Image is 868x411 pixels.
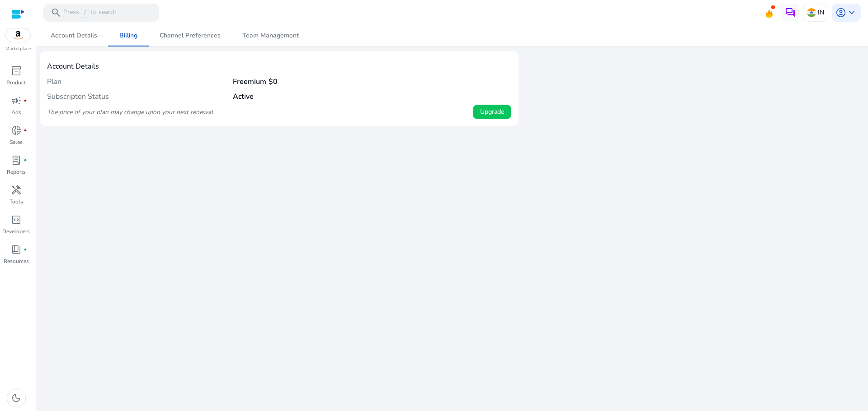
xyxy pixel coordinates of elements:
[7,168,26,176] p: Reports
[24,158,27,162] span: fiber_manual_record
[11,65,22,76] span: inventory_2
[63,8,117,18] p: Press to search
[11,108,21,116] p: Ads
[160,32,221,39] span: Channel Preferences
[5,46,31,52] p: Marketplace
[11,393,22,403] span: dark_mode
[2,227,30,236] p: Developers
[11,95,22,106] span: campaign
[4,257,29,265] p: Resources
[11,125,22,136] span: donut_small
[269,77,278,87] span: $0
[11,155,22,166] span: lab_profile
[11,185,22,195] span: handyman
[242,32,299,39] span: Team Management
[480,107,504,116] span: Upgrade
[473,105,511,119] button: Upgrade
[9,198,23,206] p: Tools
[47,92,233,101] h4: Subscripton Status
[51,7,61,18] span: search
[233,77,266,87] b: Freemium
[24,248,27,251] span: fiber_manual_record
[24,129,27,132] span: fiber_manual_record
[807,8,816,17] img: in.svg
[47,62,511,71] h4: Account Details
[233,92,254,102] b: Active
[11,244,22,255] span: book_4
[846,7,857,18] span: keyboard_arrow_down
[11,214,22,225] span: code_blocks
[24,99,27,102] span: fiber_manual_record
[47,108,214,116] i: The price of your plan may change upon your next renewal.
[6,79,26,87] p: Product
[6,28,30,42] img: amazon.svg
[835,7,846,18] span: account_circle
[51,32,97,39] span: Account Details
[818,5,824,20] p: IN
[47,78,233,86] h4: Plan
[9,138,23,146] p: Sales
[119,32,137,39] span: Billing
[81,8,89,18] span: /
